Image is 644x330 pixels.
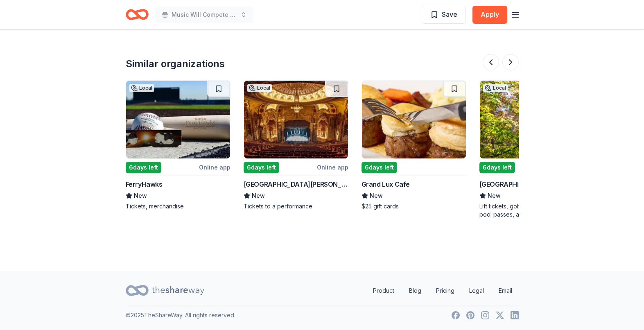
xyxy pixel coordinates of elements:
div: 6 days left [479,162,515,173]
img: Image for Holiday Valley [480,81,584,158]
span: New [370,191,383,201]
div: [GEOGRAPHIC_DATA] [479,179,546,189]
div: Tickets to a performance [244,202,348,210]
div: FerryHawks [126,179,163,189]
div: Local [483,84,508,92]
div: $25 gift cards [362,202,466,210]
span: Music Will Compete for a Cause NYC [172,10,237,20]
div: Tickets, merchandise [126,202,230,210]
img: Image for Grand Lux Cafe [362,81,466,158]
div: Grand Lux Cafe [362,179,410,189]
span: New [134,191,147,201]
div: 6 days left [362,162,397,173]
div: Online app [199,162,230,172]
a: Product [366,283,401,299]
div: [GEOGRAPHIC_DATA][PERSON_NAME] [244,179,348,189]
a: Image for St. George TheatreLocal6days leftOnline app[GEOGRAPHIC_DATA][PERSON_NAME]NewTickets to ... [244,80,348,210]
img: Image for FerryHawks [126,81,230,158]
span: New [488,191,501,201]
a: Image for Grand Lux Cafe6days leftGrand Lux CafeNew$25 gift cards [362,80,466,210]
a: Image for Holiday ValleyLocal6days left[GEOGRAPHIC_DATA]NewLift tickets, golf passes, park passes... [479,80,584,219]
span: New [252,191,265,201]
span: Save [442,9,457,20]
a: Pricing [429,283,461,299]
button: Apply [472,6,507,24]
div: Local [247,84,272,92]
button: Music Will Compete for a Cause NYC [155,7,253,23]
a: Legal [463,283,490,299]
a: Email [492,283,519,299]
a: Blog [402,283,428,299]
img: Image for St. George Theatre [244,81,348,158]
div: Lift tickets, golf passes, park passes, pool passes, and gift certificates [479,202,584,219]
a: Home [126,5,149,24]
div: Local [129,84,154,92]
div: 6 days left [244,162,279,173]
div: Online app [317,162,348,172]
a: Image for FerryHawksLocal6days leftOnline appFerryHawksNewTickets, merchandise [126,80,230,210]
div: 6 days left [126,162,161,173]
button: Save [422,6,466,24]
p: © 2025 TheShareWay. All rights reserved. [126,310,235,320]
nav: quick links [366,283,519,299]
div: Similar organizations [126,57,225,70]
